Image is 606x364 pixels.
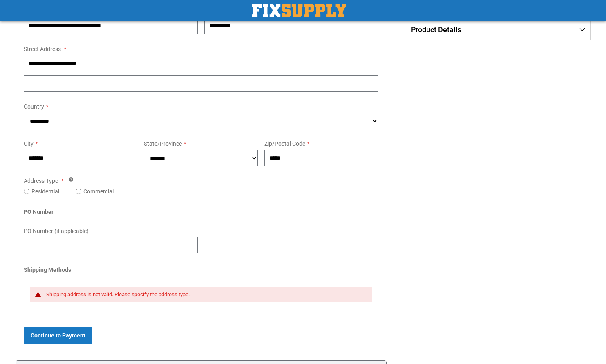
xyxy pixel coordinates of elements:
span: Continue to Payment [31,332,85,339]
a: store logo [252,4,346,17]
div: PO Number [24,208,379,220]
button: Continue to Payment [24,327,92,344]
span: Street Address [24,46,61,52]
span: Product Details [411,25,461,34]
span: City [24,140,34,147]
span: State/Province [144,140,182,147]
span: Address Type [24,178,58,184]
label: Commercial [83,187,114,195]
span: Country [24,103,44,110]
img: Fix Industrial Supply [252,4,346,17]
div: Shipping Methods [24,266,379,278]
span: PO Number (if applicable) [24,228,89,234]
label: Residential [31,187,59,195]
span: Zip/Postal Code [264,140,305,147]
div: Shipping address is not valid. Please specify the address type. [46,291,364,298]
